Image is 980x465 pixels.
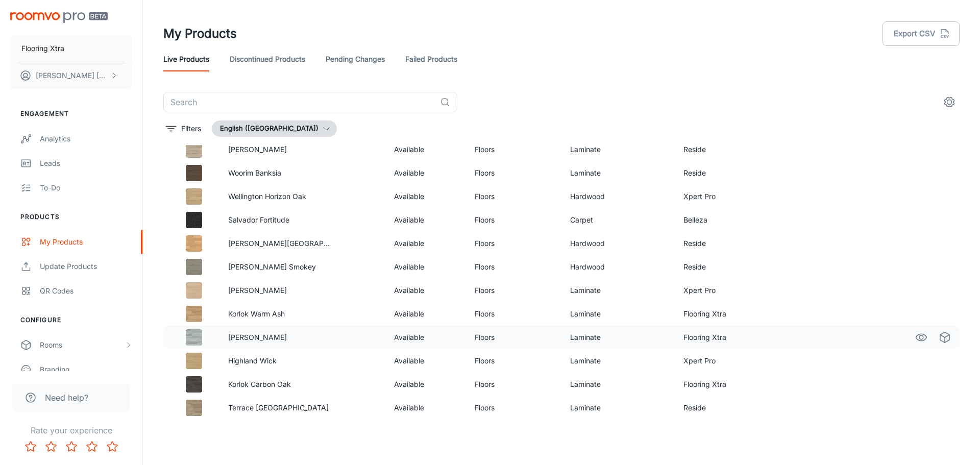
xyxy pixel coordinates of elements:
button: Rate 4 star [82,436,102,457]
p: [PERSON_NAME] [228,332,330,343]
input: Search [163,92,436,112]
td: Reside [675,255,773,279]
a: See in Virtual Samples [936,329,953,346]
td: Hardwood [562,185,676,208]
td: Floors [467,161,562,185]
td: Flooring Xtra [675,302,773,326]
button: Flooring Xtra [10,35,132,62]
td: Laminate [562,161,676,185]
td: Xpert Pro [675,349,773,373]
td: Laminate [562,373,676,396]
button: settings [939,92,960,112]
td: Available [386,161,467,185]
p: Filters [181,123,201,134]
td: Floors [467,232,562,255]
td: Available [386,373,467,396]
td: Reside [675,232,773,255]
td: Available [386,185,467,208]
a: Pending Changes [326,47,385,71]
span: Need help? [45,391,88,404]
td: Available [386,138,467,161]
p: Flooring Xtra [21,43,64,54]
button: Rate 3 star [61,436,82,457]
div: My Products [40,236,132,248]
td: Xpert Pro [675,185,773,208]
td: Available [386,396,467,420]
a: Discontinued Products [230,47,305,71]
p: [PERSON_NAME] Smokey [228,261,330,273]
td: Available [386,232,467,255]
td: Hardwood [562,255,676,279]
td: Floors [467,373,562,396]
td: Reside [675,396,773,420]
td: Reside [675,138,773,161]
td: Laminate [562,138,676,161]
td: Reside [675,161,773,185]
div: To-do [40,182,132,193]
p: [PERSON_NAME] [228,144,330,155]
div: Leads [40,158,132,169]
td: Belleza [675,208,773,232]
div: Branding [40,364,132,375]
td: Laminate [562,396,676,420]
p: Korlok Carbon Oak [228,379,330,390]
td: Laminate [562,302,676,326]
a: Live Products [163,47,209,71]
p: Woorim Banksia [228,167,330,179]
td: Laminate [562,326,676,349]
td: Available [386,279,467,302]
p: Wellington Horizon Oak [228,191,330,202]
p: [PERSON_NAME] [228,285,330,296]
button: Rate 1 star [20,436,41,457]
button: Export CSV [883,21,960,46]
img: Roomvo PRO Beta [10,12,108,23]
td: Available [386,208,467,232]
td: Floors [467,138,562,161]
p: Korlok Warm Ash [228,308,330,320]
p: [PERSON_NAME] [PERSON_NAME] [36,70,108,81]
p: Rate your experience [8,424,134,436]
p: Terrace [GEOGRAPHIC_DATA] [228,402,330,413]
button: English ([GEOGRAPHIC_DATA]) [212,120,337,137]
a: Failed Products [405,47,457,71]
td: Flooring Xtra [675,373,773,396]
p: [PERSON_NAME][GEOGRAPHIC_DATA] [228,238,330,249]
td: Xpert Pro [675,279,773,302]
td: Floors [467,255,562,279]
td: Floors [467,326,562,349]
div: Update Products [40,261,132,272]
a: See in Visualizer [913,329,930,346]
td: Floors [467,349,562,373]
td: Hardwood [562,232,676,255]
div: Rooms [40,339,124,351]
p: Highland Wick [228,355,330,366]
button: filter [163,120,204,137]
td: Floors [467,302,562,326]
td: Floors [467,185,562,208]
td: Available [386,349,467,373]
td: Floors [467,208,562,232]
h1: My Products [163,25,237,43]
td: Floors [467,279,562,302]
p: Salvador Fortitude [228,214,330,226]
td: Available [386,326,467,349]
div: Analytics [40,133,132,144]
td: Available [386,302,467,326]
td: Laminate [562,349,676,373]
button: Rate 5 star [102,436,122,457]
td: Carpet [562,208,676,232]
td: Available [386,255,467,279]
button: [PERSON_NAME] [PERSON_NAME] [10,62,132,89]
td: Flooring Xtra [675,326,773,349]
button: Rate 2 star [41,436,61,457]
td: Floors [467,396,562,420]
td: Laminate [562,279,676,302]
div: QR Codes [40,285,132,297]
